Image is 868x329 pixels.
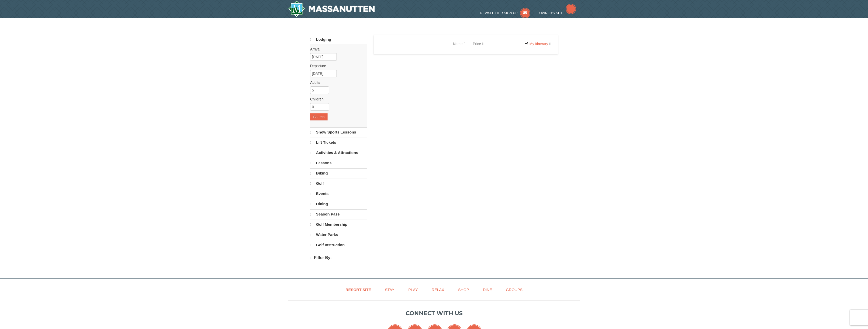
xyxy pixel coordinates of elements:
[521,40,554,48] a: My Itinerary
[310,47,363,52] label: Arrival
[310,63,363,68] label: Departure
[310,240,367,250] a: Golf Instruction
[339,284,377,295] a: Resort Site
[310,113,328,120] button: Search
[310,230,367,240] a: Water Parks
[310,179,367,188] a: Golf
[310,138,367,147] a: Lift Tickets
[476,284,498,295] a: Dine
[480,11,530,15] a: Newsletter Sign Up
[310,80,363,85] label: Adults
[500,284,529,295] a: Groups
[288,309,580,317] p: Connect with us
[310,148,367,158] a: Activities & Attractions
[310,255,367,260] h4: Filter By:
[310,189,367,199] a: Events
[310,127,367,137] a: Snow Sports Lessons
[449,39,469,49] a: Name
[539,11,576,15] a: Owner's Site
[469,39,487,49] a: Price
[310,35,367,44] a: Lodging
[310,158,367,168] a: Lessons
[310,220,367,229] a: Golf Membership
[425,284,451,295] a: Relax
[310,199,367,209] a: Dining
[452,284,475,295] a: Shop
[402,284,424,295] a: Play
[310,97,363,102] label: Children
[480,11,518,15] span: Newsletter Sign Up
[310,168,367,178] a: Biking
[288,1,375,17] a: Massanutten Resort
[378,284,401,295] a: Stay
[310,209,367,219] a: Season Pass
[288,1,375,17] img: Massanutten Resort Logo
[539,11,563,15] span: Owner's Site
